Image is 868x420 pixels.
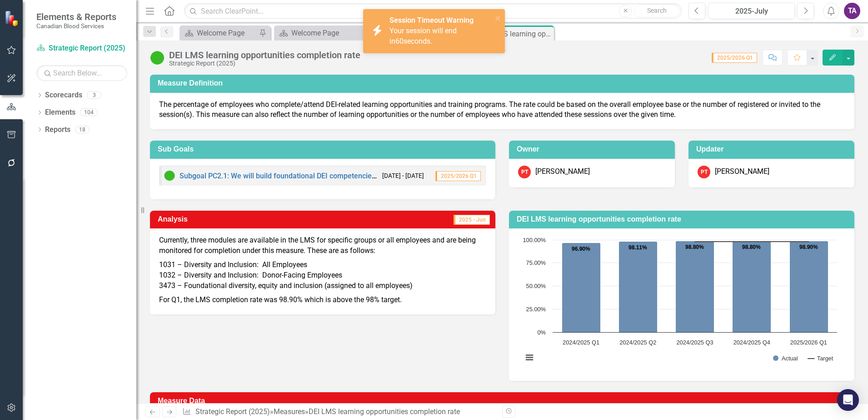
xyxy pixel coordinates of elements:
[773,355,798,362] button: Show Actual
[150,51,165,65] img: On Target
[169,60,360,67] div: Strategic Report (2025)
[837,389,859,411] div: Open Intercom Messenger
[159,100,845,121] p: The percentage of employees who complete/attend DEI-related learning opportunities and training p...
[158,145,491,153] h3: Sub Goals
[45,125,70,135] a: Reports
[563,339,599,346] text: 2024/2025 Q1
[159,293,486,305] p: For Q1, the LMS completion rate was 98.90% which is above the 98% target.
[480,28,552,40] div: DEI LMS learning opportunities completion rate
[518,235,845,372] div: Chart. Highcharts interactive chart.
[733,241,771,333] path: 2024/2025 Q4, 98.8. Actual.
[523,351,536,364] button: View chart menu, Chart
[676,241,714,333] path: 2024/2025 Q3, 98.8. Actual.
[708,3,795,19] button: 2025-July
[197,27,257,39] div: Welcome Page
[389,16,474,25] strong: Session Timeout Warning
[790,241,828,333] path: 2025/2026 Q1, 98.9. Actual.
[182,27,257,39] a: Welcome Page
[158,79,850,87] h3: Measure Definition
[45,107,75,118] a: Elements
[526,306,546,313] text: 25.00%
[526,259,546,266] text: 75.00%
[619,242,658,333] path: 2024/2025 Q2, 98.11. Actual.
[169,50,360,60] div: DEI LMS learning opportunities completion rate
[158,215,306,223] h3: Analysis
[562,241,828,333] g: Actual, series 1 of 2. Bar series with 5 bars.
[517,145,670,153] h3: Owner
[87,91,101,99] div: 3
[158,397,850,405] h3: Measure Data
[676,339,713,346] text: 2024/2025 Q3
[291,27,363,39] div: Welcome Page
[495,13,501,23] button: close
[36,11,116,22] span: Elements & Reports
[535,167,590,177] div: [PERSON_NAME]
[844,3,860,19] button: TA
[742,244,761,250] text: 98.80%
[581,240,811,244] g: Target, series 2 of 2. Line with 5 data points.
[685,244,704,250] text: 98.80%
[454,215,490,225] span: 2025 - Jun
[382,172,424,180] small: [DATE] - [DATE]
[698,166,710,178] div: PT
[435,171,481,181] span: 2025/2026 Q1
[36,22,116,30] small: Canadian Blood Services
[523,237,546,243] text: 100.00%
[518,235,842,372] svg: Interactive chart
[164,170,175,181] img: On Target
[517,215,850,223] h3: DEI LMS learning opportunities completion rate
[526,283,546,289] text: 50.00%
[572,246,590,252] text: 96.90%
[75,126,90,133] div: 18
[276,27,363,39] a: Welcome Page
[647,7,667,14] span: Search
[274,407,305,416] a: Measures
[184,3,682,19] input: Search ClearPoint...
[790,339,827,346] text: 2025/2026 Q1
[159,258,486,293] p: 1031 – Diversity and Inclusion: All Employees 1032 – Diversity and Inclusion: Donor-Facing Employ...
[80,109,98,116] div: 104
[180,172,459,180] a: Subgoal PC2.1: We will build foundational DEI competencies to deliver on our mission.
[733,339,770,346] text: 2024/2025 Q4
[711,6,792,17] div: 2025-July
[395,37,404,46] span: 60
[45,90,82,101] a: Scorecards
[712,53,757,63] span: 2025/2026 Q1
[518,166,531,178] div: PT
[634,5,679,17] button: Search
[696,145,850,153] h3: Updater
[309,407,460,416] div: DEI LMS learning opportunities completion rate
[562,243,601,333] path: 2024/2025 Q1, 96.9. Actual.
[5,10,20,26] img: ClearPoint Strategy
[36,65,127,81] input: Search Below...
[36,43,127,54] a: Strategic Report (2025)
[389,26,457,46] span: Your session will end in seconds.
[799,244,818,250] text: 98.90%
[808,355,833,362] button: Show Target
[619,339,656,346] text: 2024/2025 Q2
[195,407,270,416] a: Strategic Report (2025)
[182,407,495,417] div: » »
[629,244,647,251] text: 98.11%
[538,329,546,336] text: 0%
[159,235,486,258] p: Currently, three modules are available in the LMS for specific groups or all employees and are be...
[715,167,769,177] div: [PERSON_NAME]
